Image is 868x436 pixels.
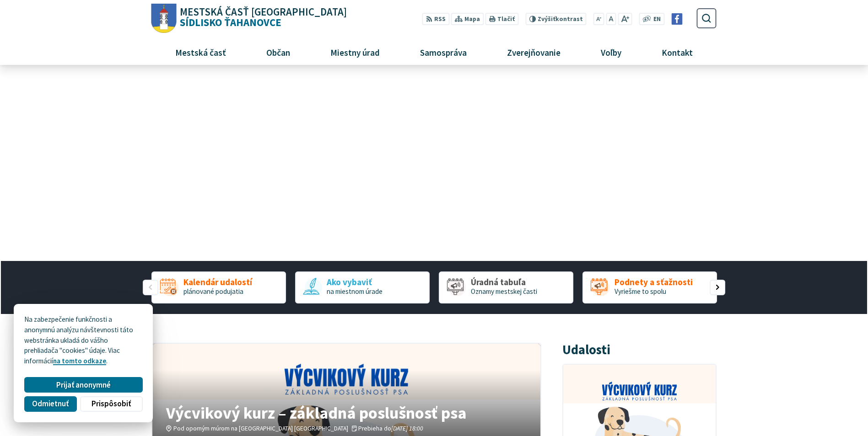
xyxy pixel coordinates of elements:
a: Miestny úrad [313,40,396,64]
button: Prispôsobiť [80,396,142,412]
a: Mestská časť [158,40,243,64]
span: Voľby [598,40,625,64]
a: Ako vybaviť na miestnom úrade [295,271,430,303]
a: Kalendár udalostí plánované podujatia [151,271,286,303]
span: Oznamy mestskej časti [471,287,537,296]
button: Zväčšiť veľkosť písma [618,13,632,25]
div: Predošlý slajd [143,280,158,295]
span: Kontakt [658,40,696,64]
div: Nasledujúci slajd [710,280,725,295]
h4: Výcvikový kurz – základná poslušnosť psa [166,404,526,421]
a: Podnety a sťažnosti Vyriešme to spolu [582,271,717,303]
button: Odmietnuť [24,396,76,412]
a: Úradná tabuľa Oznamy mestskej časti [439,271,573,303]
a: na tomto odkaze [53,356,106,365]
a: EN [651,15,663,24]
span: EN [653,15,661,24]
span: Úradná tabuľa [471,277,537,287]
span: Prispôsobiť [92,399,131,409]
img: Prejsť na domovskú stránku [151,4,177,33]
span: Mapa [464,15,480,24]
span: Odmietnuť [32,399,69,409]
div: 3 / 5 [439,271,573,303]
span: Zverejňovanie [503,40,564,64]
button: Nastaviť pôvodnú veľkosť písma [606,13,616,25]
a: Logo Sídlisko Ťahanovce, prejsť na domovskú stránku. [151,4,347,33]
a: Mapa [451,13,484,25]
a: Kontakt [645,40,710,64]
span: Zvýšiť [538,15,555,23]
span: Kalendár udalostí [183,277,252,287]
h1: Sídlisko Ťahanovce [177,7,347,28]
img: Prejsť na Facebook stránku [671,13,683,25]
a: Občan [249,40,307,64]
span: Prijať anonymné [56,380,111,390]
span: Pod oporným múrom na [GEOGRAPHIC_DATA] [GEOGRAPHIC_DATA] [173,425,348,432]
span: RSS [434,15,446,24]
button: Zvýšiťkontrast [525,13,586,25]
span: kontrast [538,16,583,23]
button: Prijať anonymné [24,377,142,393]
h3: Udalosti [562,343,610,357]
span: Miestny úrad [327,40,383,64]
span: na miestnom úrade [327,287,383,296]
button: Zmenšiť veľkosť písma [593,13,604,25]
span: Mestská časť [172,40,229,64]
span: Prebieha do [358,425,423,432]
div: 2 / 5 [295,271,430,303]
em: [DATE] 18:00 [391,425,423,432]
span: Občan [263,40,293,64]
div: 1 / 5 [151,271,286,303]
button: Tlačiť [485,13,518,25]
span: Podnety a sťažnosti [615,277,693,287]
span: Vyriešme to spolu [615,287,666,296]
a: Samospráva [404,40,484,64]
span: plánované podujatia [183,287,243,296]
a: Zverejňovanie [491,40,577,64]
span: Samospráva [416,40,470,64]
div: 4 / 5 [582,271,717,303]
span: Tlačiť [497,16,515,23]
span: Mestská časť [GEOGRAPHIC_DATA] [180,7,347,17]
a: RSS [422,13,449,25]
a: Voľby [584,40,638,64]
p: Na zabezpečenie funkčnosti a anonymnú analýzu návštevnosti táto webstránka ukladá do vášho prehli... [24,314,142,367]
span: Ako vybaviť [327,277,383,287]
